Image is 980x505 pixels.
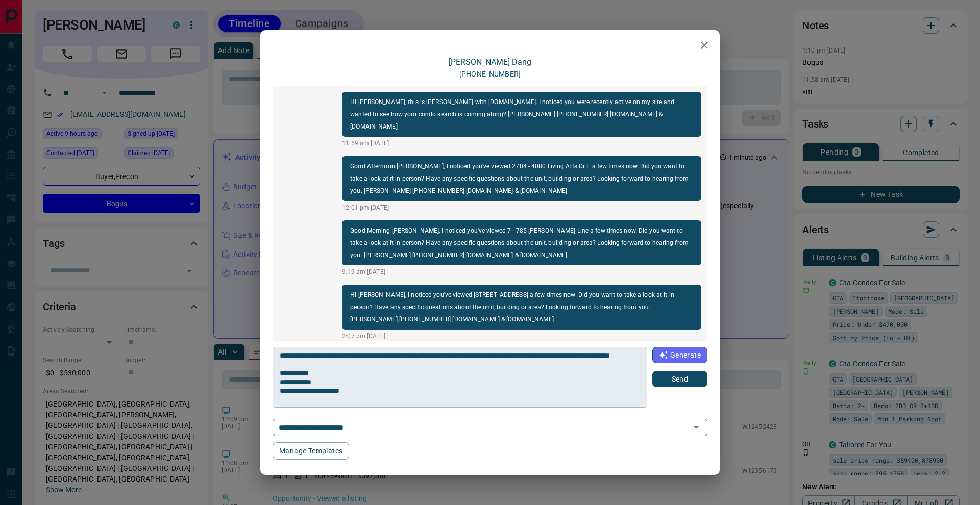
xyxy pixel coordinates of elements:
[350,289,693,325] p: Hi [PERSON_NAME], I noticed you've viewed [STREET_ADDRESS] a few times now. Did you want to take ...
[459,69,521,80] p: [PHONE_NUMBER]
[342,332,701,341] p: 2:07 pm [DATE]
[342,203,701,212] p: 12:01 pm [DATE]
[689,420,703,435] button: Open
[342,267,701,276] p: 9:19 am [DATE]
[273,442,349,460] button: Manage Templates
[652,371,707,387] button: Send
[449,57,531,67] a: [PERSON_NAME] Dang
[342,139,701,148] p: 11:59 am [DATE]
[652,347,707,363] button: Generate
[350,96,693,133] p: Hi [PERSON_NAME], this is [PERSON_NAME] with [DOMAIN_NAME]. I noticed you were recently active on...
[350,160,693,197] p: Good Afternoon [PERSON_NAME], I noticed you've viewed 2704 - 4080 Living Arts Dr E a few times no...
[350,224,693,261] p: Good Morning [PERSON_NAME], I noticed you've viewed 7 - 785 [PERSON_NAME] Line a few times now. D...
